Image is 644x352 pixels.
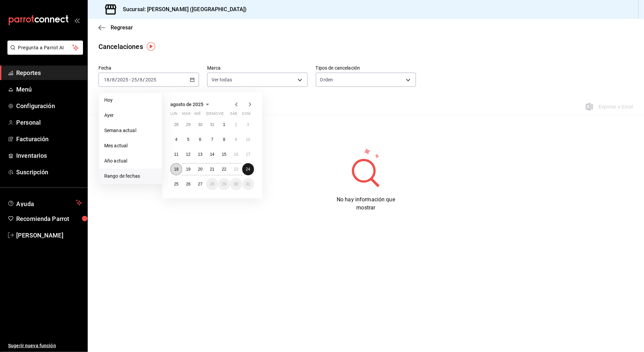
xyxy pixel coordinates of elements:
[187,137,190,142] abbr: 5 de agosto de 2025
[182,119,194,131] button: 29 de julio de 2025
[210,122,214,127] abbr: 31 de julio de 2025
[218,119,230,131] button: 1 de agosto de 2025
[104,77,110,82] input: --
[104,173,157,180] span: Rango de fechas
[74,18,80,23] button: open_drawer_menu
[242,119,254,131] button: 3 de agosto de 2025
[234,152,238,157] abbr: 16 de agosto de 2025
[246,182,250,186] abbr: 31 de agosto de 2025
[210,182,214,186] abbr: 28 de agosto de 2025
[8,342,82,349] span: Sugerir nueva función
[170,163,182,175] button: 18 de agosto de 2025
[207,66,308,71] label: Marca
[129,77,131,82] span: -
[175,137,177,142] abbr: 4 de agosto de 2025
[210,152,214,157] abbr: 14 de agosto de 2025
[18,44,73,51] span: Pregunta a Parrot AI
[170,148,182,160] button: 11 de agosto de 2025
[186,152,190,157] abbr: 12 de agosto de 2025
[104,127,157,134] span: Semana actual
[140,77,143,82] input: --
[218,133,230,146] button: 8 de agosto de 2025
[147,42,155,51] button: Tooltip marker
[230,148,242,160] button: 16 de agosto de 2025
[182,163,194,175] button: 19 de agosto de 2025
[170,111,177,119] abbr: lunes
[198,122,202,127] abbr: 30 de julio de 2025
[230,133,242,146] button: 9 de agosto de 2025
[198,182,202,186] abbr: 27 de agosto de 2025
[234,167,238,172] abbr: 23 de agosto de 2025
[170,133,182,146] button: 4 de agosto de 2025
[242,111,251,119] abbr: domingo
[210,167,214,172] abbr: 21 de agosto de 2025
[222,152,226,157] abbr: 15 de agosto de 2025
[242,148,254,160] button: 17 de agosto de 2025
[112,77,115,82] input: --
[170,178,182,190] button: 25 de agosto de 2025
[218,163,230,175] button: 22 de agosto de 2025
[104,97,157,104] span: Hoy
[194,163,206,175] button: 20 de agosto de 2025
[218,178,230,190] button: 29 de agosto de 2025
[242,178,254,190] button: 31 de agosto de 2025
[242,133,254,146] button: 10 de agosto de 2025
[230,163,242,175] button: 23 de agosto de 2025
[99,42,143,52] div: Cancelaciones
[206,119,218,131] button: 31 de julio de 2025
[16,231,82,240] span: [PERSON_NAME]
[16,151,82,160] span: Inventarios
[223,137,225,142] abbr: 8 de agosto de 2025
[194,133,206,146] button: 6 de agosto de 2025
[99,66,199,71] label: Fecha
[337,196,395,211] span: No hay información que mostrar
[170,119,182,131] button: 28 de julio de 2025
[174,182,178,186] abbr: 25 de agosto de 2025
[194,111,201,119] abbr: miércoles
[104,112,157,119] span: Ayer
[7,41,83,55] button: Pregunta a Parrot AI
[211,137,214,142] abbr: 7 de agosto de 2025
[230,178,242,190] button: 30 de agosto de 2025
[199,137,201,142] abbr: 6 de agosto de 2025
[5,49,83,56] a: Pregunta a Parrot AI
[206,163,218,175] button: 21 de agosto de 2025
[131,77,137,82] input: --
[194,178,206,190] button: 27 de agosto de 2025
[182,178,194,190] button: 26 de agosto de 2025
[235,137,237,142] abbr: 9 de agosto de 2025
[198,167,202,172] abbr: 20 de agosto de 2025
[212,76,232,83] span: Ver todas
[223,122,225,127] abbr: 1 de agosto de 2025
[117,5,247,14] h3: Sucursal: [PERSON_NAME] ([GEOGRAPHIC_DATA])
[110,77,112,82] span: /
[218,148,230,160] button: 15 de agosto de 2025
[16,85,82,94] span: Menú
[194,119,206,131] button: 30 de julio de 2025
[170,100,212,108] button: agosto de 2025
[186,182,190,186] abbr: 26 de agosto de 2025
[182,133,194,146] button: 5 de agosto de 2025
[230,119,242,131] button: 2 de agosto de 2025
[104,157,157,165] span: Año actual
[16,101,82,110] span: Configuración
[316,66,416,71] label: Tipos de cancelación
[145,77,157,82] input: ----
[182,148,194,160] button: 12 de agosto de 2025
[104,142,157,149] span: Mes actual
[137,77,139,82] span: /
[16,199,73,207] span: Ayuda
[16,118,82,127] span: Personal
[99,24,133,31] button: Regresar
[235,122,237,127] abbr: 2 de agosto de 2025
[186,167,190,172] abbr: 19 de agosto de 2025
[115,77,117,82] span: /
[16,168,82,177] span: Suscripción
[320,76,333,83] span: Orden
[198,152,202,157] abbr: 13 de agosto de 2025
[143,77,145,82] span: /
[234,182,238,186] abbr: 30 de agosto de 2025
[206,148,218,160] button: 14 de agosto de 2025
[186,122,190,127] abbr: 29 de julio de 2025
[242,163,254,175] button: 24 de agosto de 2025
